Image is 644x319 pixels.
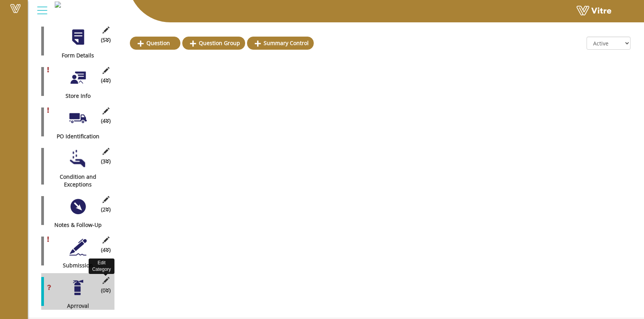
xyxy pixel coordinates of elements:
[41,52,109,59] div: Form Details
[182,37,245,50] a: Question Group
[41,221,109,229] div: Notes & Follow-Up
[41,262,109,269] div: Submission
[41,173,109,188] div: Condition and Exceptions
[101,246,111,254] span: (4 )
[101,158,111,165] span: (3 )
[130,37,180,50] a: Question
[101,117,111,125] span: (4 )
[101,287,111,294] span: (0 )
[41,133,109,140] div: PO Identification
[89,259,114,274] div: Edit Category
[101,206,111,213] span: (2 )
[55,2,61,8] img: 0dcd9a6b-1c5a-4eae-a27b-fc2ff7ff0dea.png
[101,36,111,44] span: (5 )
[41,92,109,100] div: Store Info
[41,302,109,310] div: Aprroval
[247,37,314,50] a: Summary Control
[101,77,111,84] span: (4 )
